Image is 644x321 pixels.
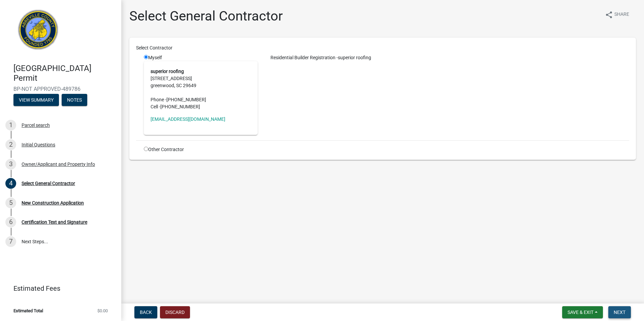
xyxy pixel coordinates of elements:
div: superior roofing [263,54,634,61]
wm-modal-confirm: Notes [62,98,87,103]
h1: Select General Contractor [129,8,283,24]
div: 1 [5,120,16,131]
h4: [GEOGRAPHIC_DATA] Permit [13,64,116,83]
span: Share [614,11,629,19]
button: View Summary [13,94,59,106]
span: BP-NOT APPROVED-489786 [13,86,108,92]
img: Abbeville County, South Carolina [13,7,63,57]
div: New Construction Application [22,201,84,205]
div: 7 [5,236,16,247]
div: 4 [5,178,16,189]
div: Select Contractor [131,44,634,51]
div: Myself [144,54,258,135]
div: 5 [5,198,16,208]
button: shareShare [600,8,635,21]
div: Other Contractor [139,146,263,153]
strong: superior roofing [151,69,184,74]
button: Notes [62,94,87,106]
div: 3 [5,159,16,170]
button: Back [134,306,157,318]
button: Save & Exit [562,306,603,318]
abbr: Cell - [151,104,160,109]
button: Next [608,306,631,318]
span: [PHONE_NUMBER] [166,97,206,102]
abbr: Phone - [151,97,166,102]
address: [STREET_ADDRESS] greenwood, SC 29649 [151,68,251,110]
span: [PHONE_NUMBER] [160,104,200,109]
div: 2 [5,139,16,150]
span: Next [614,310,625,315]
i: share [605,11,613,19]
span: Back [140,310,152,315]
wm-modal-confirm: Summary [13,98,59,103]
span: Save & Exit [568,310,593,315]
span: $0.00 [97,309,108,313]
button: Discard [160,306,190,318]
div: Parcel search [22,123,50,128]
div: Certification Text and Signature [22,220,87,224]
span: Estimated Total [13,309,43,313]
span: Residential Builder Registration - [268,55,338,60]
div: 6 [5,217,16,227]
a: Estimated Fees [5,282,110,295]
div: Select General Contractor [22,181,75,186]
div: Initial Questions [22,142,55,147]
a: [EMAIL_ADDRESS][DOMAIN_NAME] [151,116,225,122]
div: Owner/Applicant and Property Info [22,162,95,167]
